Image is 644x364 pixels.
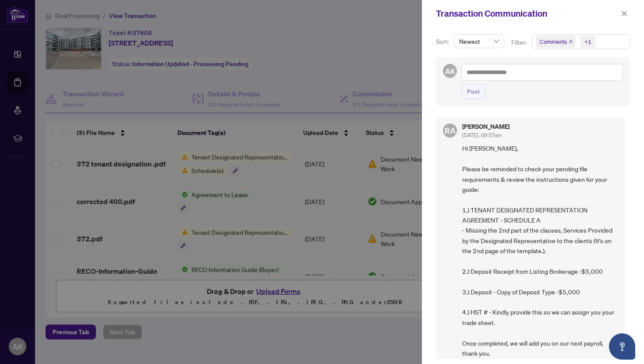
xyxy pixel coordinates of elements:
[536,35,575,48] span: Comments
[445,124,456,137] span: RA
[445,65,455,77] span: AK
[461,84,485,99] button: Post
[436,7,619,20] div: Transaction Communication
[462,132,502,138] span: [DATE], 09:57am
[540,37,567,46] span: Comments
[609,333,635,360] button: Open asap
[621,11,627,17] span: close
[459,35,499,48] span: Newest
[462,143,618,358] span: Hi [PERSON_NAME], Please be reminded to check your pending file requirements & review the instruc...
[462,124,510,130] h5: [PERSON_NAME]
[584,37,591,46] div: +1
[569,39,573,44] span: close
[511,38,528,47] p: Filter:
[436,37,450,46] p: Sort:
